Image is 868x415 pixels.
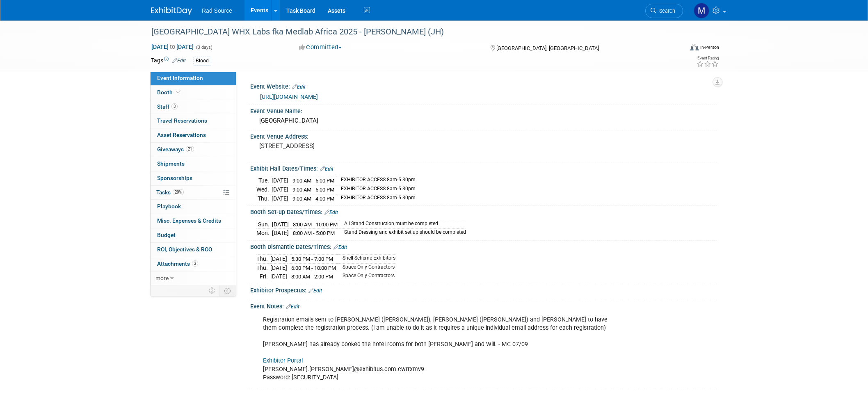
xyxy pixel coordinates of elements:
[173,189,184,195] span: 20%
[155,275,169,281] span: more
[259,142,436,150] pre: [STREET_ADDRESS]
[256,263,270,272] td: Thu.
[157,146,194,153] span: Giveaways
[157,260,198,267] span: Attachments
[286,304,299,310] a: Edit
[157,117,207,124] span: Travel Reservations
[156,189,184,196] span: Tasks
[292,178,334,184] span: 9:00 AM - 5:00 PM
[308,288,322,294] a: Edit
[272,229,289,237] td: [DATE]
[205,285,219,296] td: Personalize Event Tab Strip
[151,43,194,50] span: [DATE] [DATE]
[157,103,178,110] span: Staff
[151,56,186,66] td: Tags
[176,90,180,94] i: Booth reservation complete
[291,256,333,262] span: 5:30 PM - 7:00 PM
[157,132,206,138] span: Asset Reservations
[250,206,717,217] div: Booth Set-up Dates/Times:
[257,312,627,386] div: Registration emails sent to [PERSON_NAME] ([PERSON_NAME]), [PERSON_NAME] ([PERSON_NAME]) and [PER...
[151,7,192,15] img: ExhibitDay
[635,43,719,55] div: Event Format
[151,100,236,114] a: Staff3
[151,257,236,271] a: Attachments3
[291,265,336,271] span: 6:00 PM - 10:00 PM
[645,4,683,18] a: Search
[338,255,395,264] td: Shell Scheme Exhibitors
[151,243,236,257] a: ROI, Objectives & ROO
[292,84,306,90] a: Edit
[151,214,236,228] a: Misc. Expenses & Credits
[339,220,466,229] td: All Stand Construction must be completed
[336,194,416,203] td: EXHIBITOR ACCESS 8am-5:30pm
[250,80,717,91] div: Event Website:
[250,300,717,311] div: Event Notes:
[157,89,182,96] span: Booth
[157,160,185,167] span: Shipments
[293,221,338,228] span: 8:00 AM - 10:00 PM
[250,241,717,251] div: Booth Dismantle Dates/Times:
[272,194,288,203] td: [DATE]
[192,260,198,267] span: 3
[250,162,717,173] div: Exhibit Hall Dates/Times:
[256,255,270,264] td: Thu.
[270,263,287,272] td: [DATE]
[256,185,272,194] td: Wed.
[336,185,416,194] td: EXHIBITOR ACCESS 8am-5:30pm
[291,274,333,280] span: 8:00 AM - 2:00 PM
[292,196,334,202] span: 9:00 AM - 4:00 PM
[256,220,272,229] td: Sun.
[292,187,334,193] span: 9:00 AM - 5:00 PM
[195,45,212,50] span: (3 days)
[272,220,289,229] td: [DATE]
[151,157,236,171] a: Shipments
[694,3,709,18] img: Melissa Conboy
[151,143,236,157] a: Giveaways21
[157,217,221,224] span: Misc. Expenses & Credits
[157,246,212,253] span: ROI, Objectives & ROO
[496,45,599,51] span: [GEOGRAPHIC_DATA], [GEOGRAPHIC_DATA]
[157,75,203,81] span: Event Information
[339,229,466,237] td: Stand Dressing and exhibit set up should be completed
[151,200,236,214] a: Playbook
[270,255,287,264] td: [DATE]
[157,203,181,210] span: Playbook
[256,114,711,127] div: [GEOGRAPHIC_DATA]
[256,176,272,185] td: Tue.
[151,271,236,285] a: more
[193,57,211,65] div: Blood
[324,210,338,215] a: Edit
[296,43,345,52] button: Committed
[338,272,395,281] td: Space Only Contractors
[219,285,236,296] td: Toggle Event Tabs
[151,86,236,100] a: Booth
[151,71,236,85] a: Event Information
[263,357,303,364] a: Exhibitor Portal
[272,176,288,185] td: [DATE]
[336,176,416,185] td: EXHIBITOR ACCESS 8am-5:30pm
[151,228,236,242] a: Budget
[333,244,347,250] a: Edit
[256,194,272,203] td: Thu.
[320,166,333,172] a: Edit
[690,44,699,50] img: Format-Inperson.png
[250,284,717,295] div: Exhibitor Prospectus:
[256,229,272,237] td: Mon.
[151,186,236,200] a: Tasks20%
[151,114,236,128] a: Travel Reservations
[186,146,194,152] span: 21
[151,128,236,142] a: Asset Reservations
[250,105,717,115] div: Event Venue Name:
[250,130,717,141] div: Event Venue Address:
[293,230,335,236] span: 8:00 AM - 5:00 PM
[656,8,675,14] span: Search
[157,175,192,181] span: Sponsorships
[151,171,236,185] a: Sponsorships
[171,103,178,109] span: 3
[169,43,176,50] span: to
[338,263,395,272] td: Space Only Contractors
[270,272,287,281] td: [DATE]
[148,25,671,39] div: [GEOGRAPHIC_DATA] WHX Labs fka Medlab Africa 2025 - [PERSON_NAME] (JH)
[272,185,288,194] td: [DATE]
[256,272,270,281] td: Fri.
